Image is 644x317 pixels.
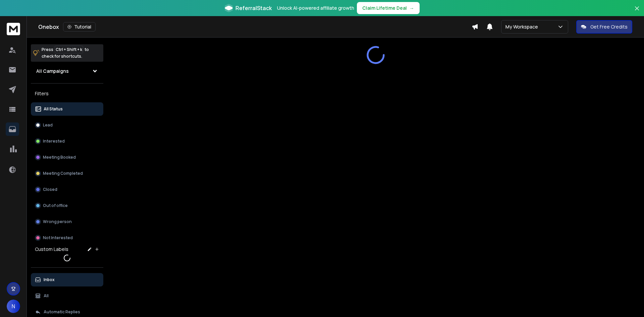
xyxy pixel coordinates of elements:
span: Ctrl + Shift + k [55,46,83,53]
button: Claim Lifetime Deal→ [357,2,420,14]
button: Lead [31,118,103,132]
p: Interested [43,139,65,144]
h1: All Campaigns [36,68,69,74]
button: Tutorial [63,22,96,32]
span: → [410,5,414,11]
button: Meeting Booked [31,151,103,164]
button: All [31,289,103,303]
p: Lead [43,122,53,128]
h3: Filters [31,89,103,98]
button: Closed [31,183,103,196]
p: Wrong person [43,219,72,224]
p: Closed [43,187,57,192]
button: All Status [31,102,103,116]
p: Meeting Booked [43,155,76,160]
p: Inbox [44,277,55,282]
p: Out of office [43,203,68,208]
p: Not Interested [43,235,73,241]
button: Meeting Completed [31,167,103,180]
span: ReferralStack [235,4,272,12]
button: Get Free Credits [576,20,632,34]
h3: Custom Labels [35,246,68,253]
button: Inbox [31,273,103,286]
p: My Workspace [505,23,541,30]
button: Out of office [31,199,103,212]
p: Press to check for shortcuts. [42,46,89,60]
p: Automatic Replies [44,309,80,315]
button: Interested [31,135,103,148]
button: Close banner [633,4,641,20]
div: Onebox [38,22,472,32]
button: N [7,300,20,313]
button: All Campaigns [31,64,103,78]
p: All [44,293,49,299]
button: Not Interested [31,231,103,245]
button: Wrong person [31,215,103,228]
p: Meeting Completed [43,171,83,176]
p: Unlock AI-powered affiliate growth [277,5,354,11]
p: Get Free Credits [590,23,628,30]
p: All Status [44,106,63,112]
